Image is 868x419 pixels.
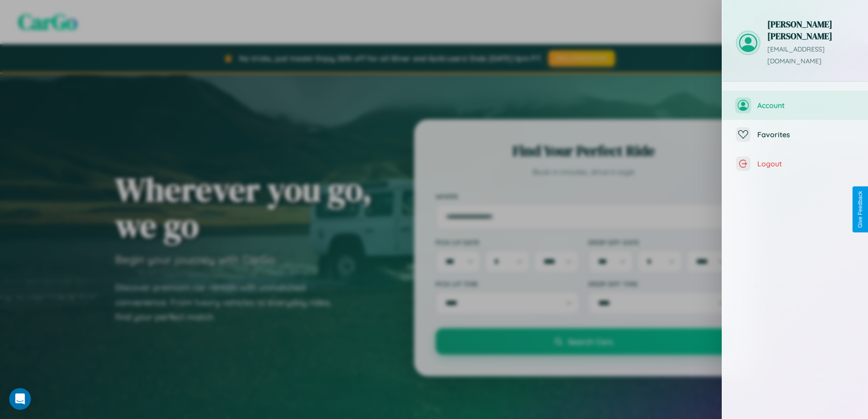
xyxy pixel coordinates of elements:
[857,191,863,228] div: Give Feedback
[722,91,868,120] button: Account
[757,130,854,139] span: Favorites
[722,120,868,149] button: Favorites
[9,388,31,410] iframe: Intercom live chat
[757,101,854,110] span: Account
[767,44,854,67] p: [EMAIL_ADDRESS][DOMAIN_NAME]
[722,149,868,178] button: Logout
[757,159,854,168] span: Logout
[767,18,854,42] h3: [PERSON_NAME] [PERSON_NAME]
